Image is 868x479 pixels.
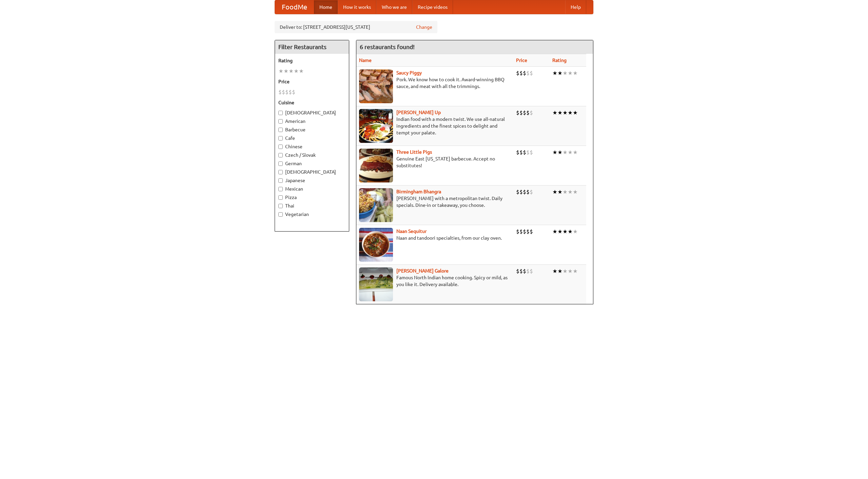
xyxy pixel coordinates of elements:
[568,109,573,116] li: ★
[294,67,299,75] li: ★
[573,69,578,77] li: ★
[359,267,393,301] img: currygalore.jpg
[563,188,568,196] li: ★
[526,69,530,77] li: $
[523,69,526,77] li: $
[278,204,283,208] input: Thai
[557,109,563,116] li: ★
[565,0,586,14] a: Help
[516,228,519,235] li: $
[278,194,346,201] label: Pizza
[278,195,283,200] input: Pizza
[314,0,338,14] a: Home
[396,268,449,274] b: [PERSON_NAME] Galore
[278,177,346,184] label: Japanese
[530,109,533,116] li: $
[563,228,568,235] li: ★
[278,111,283,115] input: [DEMOGRAPHIC_DATA]
[523,267,526,275] li: $
[278,109,346,116] label: [DEMOGRAPHIC_DATA]
[557,188,563,196] li: ★
[278,119,283,124] input: American
[275,0,314,14] a: FoodMe
[519,267,523,275] li: $
[552,58,567,63] a: Rating
[552,228,557,235] li: ★
[519,69,523,77] li: $
[278,99,346,106] h5: Cuisine
[568,228,573,235] li: ★
[278,212,283,217] input: Vegetarian
[278,170,283,174] input: [DEMOGRAPHIC_DATA]
[519,109,523,116] li: $
[523,149,526,156] li: $
[278,118,346,125] label: American
[530,228,533,235] li: $
[519,228,523,235] li: $
[516,149,519,156] li: $
[519,149,523,156] li: $
[573,188,578,196] li: ★
[278,152,346,158] label: Czech / Slovak
[530,188,533,196] li: $
[278,136,283,140] input: Cafe
[516,267,519,275] li: $
[396,189,441,194] a: Birmingham Bhangra
[338,0,376,14] a: How it works
[376,0,412,14] a: Who we are
[359,195,511,209] p: [PERSON_NAME] with a metropolitan twist. Daily specials. Dine-in or takeaway, you choose.
[557,69,563,77] li: ★
[278,187,283,191] input: Mexican
[523,228,526,235] li: $
[278,135,346,141] label: Cafe
[519,188,523,196] li: $
[278,145,283,149] input: Chinese
[396,110,441,115] a: [PERSON_NAME] Up
[359,188,393,222] img: bhangra.jpg
[552,109,557,116] li: ★
[278,161,283,166] input: German
[275,21,437,33] div: Deliver to: [STREET_ADDRESS][US_STATE]
[563,267,568,275] li: ★
[568,69,573,77] li: ★
[573,149,578,156] li: ★
[523,109,526,116] li: $
[359,274,511,288] p: Famous North Indian home cooking. Spicy or mild, as you like it. Delivery available.
[568,267,573,275] li: ★
[278,202,346,209] label: Thai
[278,126,346,133] label: Barbecue
[359,76,511,90] p: Pork. We know how to cook it. Award-winning BBQ sauce, and meat with all the trimmings.
[278,57,346,64] h5: Rating
[278,153,283,157] input: Czech / Slovak
[530,267,533,275] li: $
[359,235,511,241] p: Naan and tandoori specialties, from our clay oven.
[526,149,530,156] li: $
[359,149,393,182] img: littlepigs.jpg
[412,0,453,14] a: Recipe videos
[278,143,346,150] label: Chinese
[360,44,415,50] ng-pluralize: 6 restaurants found!
[568,188,573,196] li: ★
[289,88,292,96] li: $
[557,228,563,235] li: ★
[278,169,346,175] label: [DEMOGRAPHIC_DATA]
[278,67,283,75] li: ★
[396,228,427,234] a: Naan Sequitur
[282,88,285,96] li: $
[530,149,533,156] li: $
[573,267,578,275] li: ★
[292,88,295,96] li: $
[526,109,530,116] li: $
[396,70,422,75] a: Saucy Piggy
[359,69,393,103] img: saucy.jpg
[275,40,349,54] h4: Filter Restaurants
[416,24,432,30] a: Change
[396,149,432,155] a: Three Little Pigs
[278,178,283,183] input: Japanese
[516,69,519,77] li: $
[552,267,557,275] li: ★
[283,67,289,75] li: ★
